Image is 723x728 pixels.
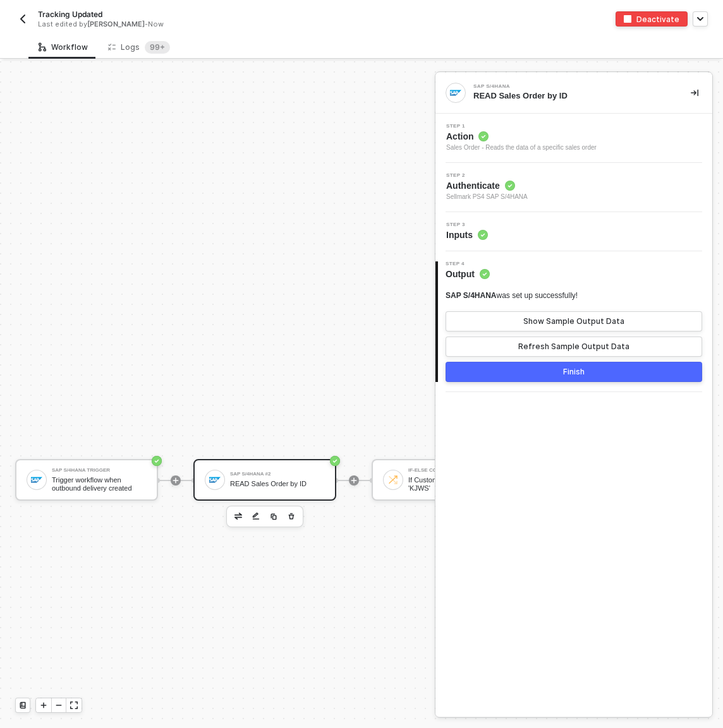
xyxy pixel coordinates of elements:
[408,468,503,473] div: If-Else Conditions #2
[70,701,78,709] span: icon-expand
[446,143,597,153] div: Sales Order - Reads the data of a specific sales order
[446,124,597,129] span: Step 1
[435,222,712,241] div: Step 3Inputs
[691,89,698,97] span: icon-collapse-right
[55,701,63,709] span: icon-minus
[209,474,221,486] img: icon
[446,179,528,192] span: Authenticate
[15,11,30,27] button: back
[266,509,281,524] button: copy-block
[446,311,702,331] button: Show Sample Output Data
[231,509,246,524] button: edit-cred
[248,509,264,524] button: edit-cred
[230,472,325,477] div: SAP S/4HANA #2
[38,9,102,20] span: Tracking Updated
[435,173,712,202] div: Step 2Authenticate Sellmark PS4 SAP S/4HANA
[446,362,702,382] button: Finish
[172,477,179,484] span: icon-play
[108,41,170,54] div: Logs
[40,701,47,709] span: icon-play
[87,20,145,28] span: [PERSON_NAME]
[152,456,162,466] span: icon-success-page
[31,474,42,486] img: icon
[230,480,325,488] div: READ Sales Order by ID
[446,173,528,178] span: Step 2
[446,268,490,280] span: Output
[446,222,488,227] span: Step 3
[450,87,461,98] img: integration-icon
[523,316,624,326] div: Show Sample Output Data
[446,192,528,202] span: Sellmark PS4 SAP S/4HANA
[636,14,679,25] div: Deactivate
[624,15,631,23] img: deactivate
[435,124,712,153] div: Step 1Action Sales Order - Reads the data of a specific sales order
[387,474,399,486] img: icon
[252,512,260,521] img: edit-cred
[52,468,147,473] div: SAP S/4HANA Trigger
[518,342,629,352] div: Refresh Sample Output Data
[39,42,88,52] div: Workflow
[446,337,702,357] button: Refresh Sample Output Data
[473,90,671,102] div: READ Sales Order by ID
[270,513,277,520] img: copy-block
[52,476,147,492] div: Trigger workflow when outbound delivery created
[234,513,242,519] img: edit-cred
[446,261,490,266] span: Step 4
[18,14,28,24] img: back
[145,41,170,54] sup: 4188
[446,130,597,143] span: Action
[435,261,712,382] div: Step 4Output SAP S/4HANAwas set up successfully!Show Sample Output DataRefresh Sample Output Data...
[563,367,585,377] div: Finish
[446,229,488,241] span: Inputs
[446,291,496,300] span: SAP S/4HANA
[350,477,358,484] span: icon-play
[616,11,688,27] button: deactivateDeactivate
[330,456,340,466] span: icon-success-page
[408,476,503,492] div: If Customer Ref # Contains 'KJWS'
[473,84,663,89] div: SAP S/4HANA
[38,20,332,29] div: Last edited by - Now
[446,290,578,301] div: was set up successfully!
